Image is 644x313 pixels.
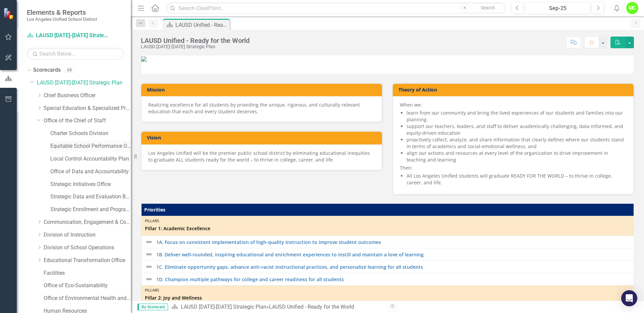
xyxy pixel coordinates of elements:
[44,282,131,290] a: Office of Eco-Sustainability
[528,4,588,12] div: Sep-25
[407,123,627,136] li: support our teachers, leaders, and staff to deliver academically challenging, data-informed, and ...
[407,136,627,150] li: proactively collect, analyze, and share information that clearly defines where our students stand...
[481,5,495,10] span: Search
[141,56,147,62] img: LAUSD_combo_seal_wordmark%20v2.png
[50,193,131,201] a: Strategic Data and Evaluation Branch
[50,130,131,137] a: Charter Schools Division
[44,218,131,226] a: Communication, Engagement & Collaboration
[166,2,506,14] input: Search ClearPoint...
[50,206,131,213] a: Strategic Enrollment and Program Planning Office
[37,79,131,87] a: LAUSD [DATE]-[DATE] Strategic Plan
[50,155,131,163] a: Local Control Accountability Plan
[148,102,375,115] div: Realizing excellence for all students by providing the unique, rigorous, and culturally relevant ...
[526,2,590,14] button: Sep-25
[44,117,131,125] a: Office of the Chief of Staff
[147,87,379,92] h3: Mission
[27,8,97,16] span: Elements & Reports
[175,21,228,29] div: LAUSD Unified - Ready for the World
[145,263,153,271] img: Not Defined
[44,257,131,264] a: Educational Transformation Office
[148,150,375,163] div: Los Angeles Unified will be the premier public school district by eliminating educational inequit...
[44,92,131,100] a: Chief Business Officer
[44,269,131,277] a: Facilities
[27,16,97,22] small: Los Angeles Unified School District
[145,275,153,283] img: Not Defined
[626,2,638,14] button: MC
[398,87,630,92] h3: Theory of Action
[181,304,266,310] a: LAUSD [DATE]-[DATE] Strategic Plan
[27,32,111,40] a: LAUSD [DATE]-[DATE] Strategic Plan
[400,102,627,186] div: Then:
[407,173,627,186] li: All Los Angeles Unified students will graduate READY FOR THE WORLD – to thrive in college, career...
[471,3,504,13] button: Search
[3,8,15,19] img: ClearPoint Strategy
[400,102,422,108] span: When we:
[141,44,250,49] div: LAUSD [DATE]-[DATE] Strategic Plan
[44,295,131,302] a: Office of Environmental Health and Safety
[407,110,627,123] li: learn from our community and bring the lived experiences of our students and families into our pl...
[50,181,131,188] a: Strategic Initiatives Office
[147,135,379,140] h3: Vision
[171,303,382,311] div: »
[44,105,131,112] a: Special Education & Specialized Programs
[27,48,124,60] input: Search Below...
[145,238,153,246] img: Not Defined
[145,250,153,258] img: Not Defined
[64,67,75,73] div: 68
[407,150,627,163] li: align our actions and resources at every level of the organization to drive improvement in teachi...
[269,304,354,310] div: LAUSD Unified - Ready for the World
[33,66,61,74] a: Scorecards
[141,37,250,44] div: LAUSD Unified - Ready for the World
[621,290,637,306] div: Open Intercom Messenger
[138,304,168,310] span: By Scorecard
[50,142,131,150] a: Equitable School Performance Office
[44,231,131,239] a: Division of Instruction
[50,168,131,176] a: Office of Data and Accountability
[44,244,131,252] a: Division of School Operations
